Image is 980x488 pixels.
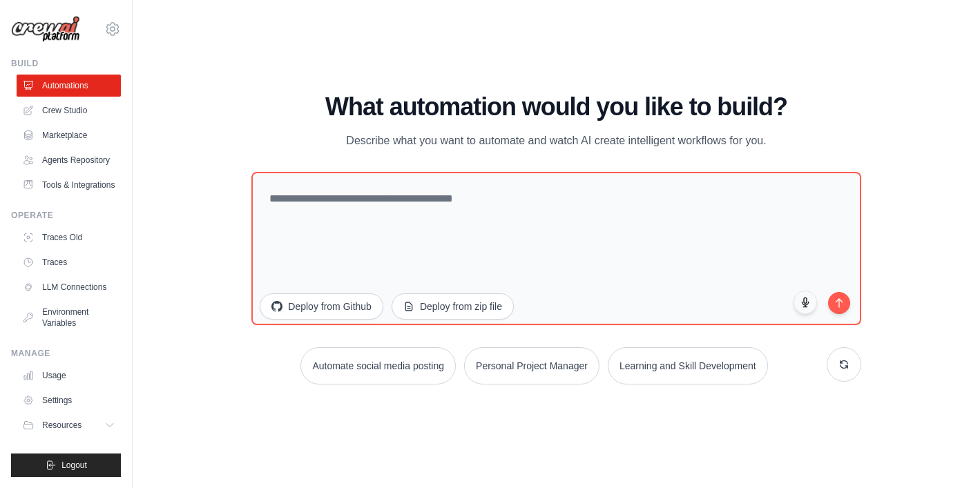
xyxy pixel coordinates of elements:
[17,301,121,334] a: Environment Variables
[17,364,121,387] a: Usage
[251,93,861,121] h1: What automation would you like to build?
[260,293,383,320] button: Deploy from Github
[17,226,121,248] a: Traces Old
[300,347,456,384] button: Automate social media posting
[17,251,121,273] a: Traces
[17,276,121,298] a: LLM Connections
[17,174,121,196] a: Tools & Integrations
[324,132,788,150] p: Describe what you want to automate and watch AI create intelligent workflows for you.
[11,16,80,43] img: Logo
[61,460,87,471] span: Logout
[392,293,514,320] button: Deploy from zip file
[17,99,121,121] a: Crew Studio
[11,58,121,69] div: Build
[17,124,121,146] a: Marketplace
[11,348,121,359] div: Manage
[911,422,980,488] iframe: Chat Widget
[42,420,81,431] span: Resources
[17,149,121,171] a: Agents Repository
[17,75,121,97] a: Automations
[17,389,121,411] a: Settings
[17,414,121,436] button: Resources
[11,453,121,477] button: Logout
[608,347,768,384] button: Learning and Skill Development
[11,210,121,221] div: Operate
[464,347,599,384] button: Personal Project Manager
